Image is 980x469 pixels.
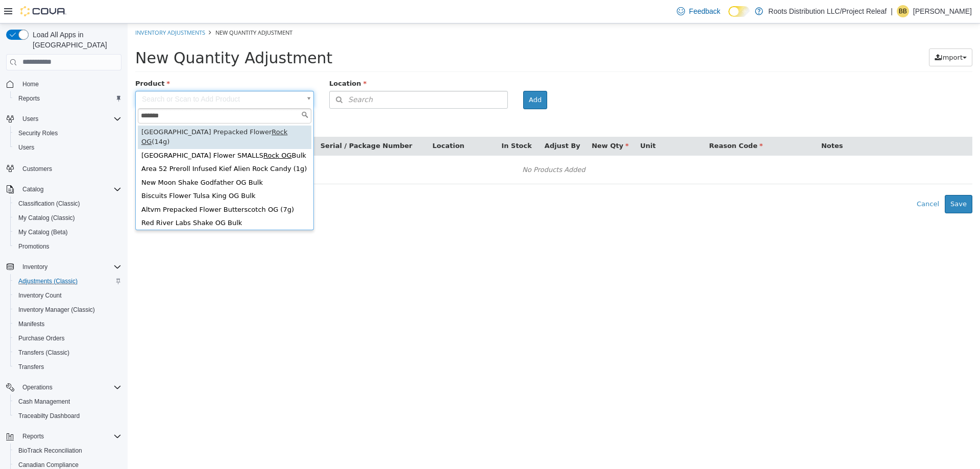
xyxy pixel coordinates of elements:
span: Inventory Manager (Classic) [14,304,121,316]
div: [GEOGRAPHIC_DATA] Flower SMALLS Bulk [10,126,184,139]
span: BioTrack Reconciliation [14,445,121,457]
button: Reports [2,429,126,443]
span: Traceabilty Dashboard [18,412,80,420]
button: Catalog [2,182,126,196]
span: Purchase Orders [14,332,121,344]
span: Users [14,141,121,154]
span: BB [899,5,907,17]
span: Home [22,80,39,88]
div: New Moon Shake Godfather OG Bulk [10,153,184,166]
button: BioTrack Reconciliation [10,443,126,458]
button: Cash Management [10,394,126,409]
span: Manifests [18,320,44,328]
span: Inventory [18,261,121,273]
div: Altvm Prepacked Flower Butterscotch OG (7g) [10,180,184,193]
a: Home [18,78,43,90]
button: Promotions [10,239,126,254]
button: Operations [18,381,57,393]
span: Classification (Classic) [18,200,80,208]
a: BioTrack Reconciliation [14,445,86,457]
span: Feedback [689,6,720,16]
span: Security Roles [14,127,121,139]
span: Security Roles [18,129,58,137]
span: Transfers [14,361,121,373]
span: Promotions [14,240,121,253]
span: Reports [18,94,40,103]
span: Inventory Manager (Classic) [18,306,95,314]
a: Reports [14,92,44,105]
span: Promotions [18,242,50,251]
a: Classification (Classic) [14,198,84,210]
button: Users [2,112,126,126]
button: Manifests [10,317,126,331]
p: | [891,5,893,17]
span: Catalog [18,183,121,195]
a: Cash Management [14,396,74,408]
a: Purchase Orders [14,332,69,344]
button: Inventory Count [10,288,126,303]
p: Roots Distribution LLC/Project Releaf [768,5,887,17]
span: Rock OG [136,128,164,136]
span: My Catalog (Beta) [18,228,68,236]
span: Cash Management [14,396,121,408]
span: Transfers (Classic) [14,347,121,359]
div: Area 52 Preroll Infused Kief Alien Rock Candy (1g) [10,139,184,153]
button: Reports [10,91,126,106]
button: Customers [2,161,126,176]
span: Users [18,113,121,125]
img: Cova [20,6,66,16]
a: Manifests [14,318,48,330]
a: Transfers (Classic) [14,347,73,359]
button: Home [2,77,126,91]
span: My Catalog (Classic) [14,212,121,224]
span: Home [18,78,121,90]
div: Red River Labs Shake OG Bulk [10,193,184,207]
input: Dark Mode [728,6,750,17]
span: Adjustments (Classic) [14,275,121,287]
button: My Catalog (Classic) [10,211,126,225]
span: Users [22,115,38,123]
span: Customers [22,165,52,173]
button: Operations [2,380,126,394]
button: Inventory [2,260,126,274]
span: Reports [14,92,121,105]
button: Classification (Classic) [10,196,126,211]
span: Dark Mode [728,17,729,17]
button: Reports [18,430,48,442]
span: Load All Apps in [GEOGRAPHIC_DATA] [29,30,121,50]
a: Traceabilty Dashboard [14,410,84,422]
a: My Catalog (Classic) [14,212,79,224]
div: Biscuits Flower Tulsa King OG Bulk [10,166,184,180]
span: Inventory Count [18,291,62,300]
a: Feedback [673,1,724,21]
button: Adjustments (Classic) [10,274,126,288]
p: [PERSON_NAME] [913,5,972,17]
a: Promotions [14,240,54,253]
span: Operations [22,383,53,391]
span: Operations [18,381,121,393]
span: Classification (Classic) [14,198,121,210]
span: Traceabilty Dashboard [14,410,121,422]
a: Inventory Manager (Classic) [14,304,99,316]
span: Customers [18,162,121,175]
button: Inventory Manager (Classic) [10,303,126,317]
button: Transfers [10,360,126,374]
a: My Catalog (Beta) [14,226,72,238]
span: Purchase Orders [18,334,65,342]
button: Catalog [18,183,47,195]
div: Breyanna Bright [897,5,909,17]
button: Inventory [18,261,52,273]
button: Transfers (Classic) [10,345,126,360]
button: Purchase Orders [10,331,126,345]
a: Adjustments (Classic) [14,275,82,287]
a: Customers [18,163,56,175]
button: Traceabilty Dashboard [10,409,126,423]
span: Adjustments (Classic) [18,277,78,285]
span: Transfers [18,363,44,371]
span: Cash Management [18,398,70,406]
span: Inventory Count [14,289,121,302]
span: Reports [22,432,44,440]
div: [GEOGRAPHIC_DATA] Prepacked Flower (14g) [10,102,184,126]
span: Users [18,143,34,152]
a: Inventory Count [14,289,66,302]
